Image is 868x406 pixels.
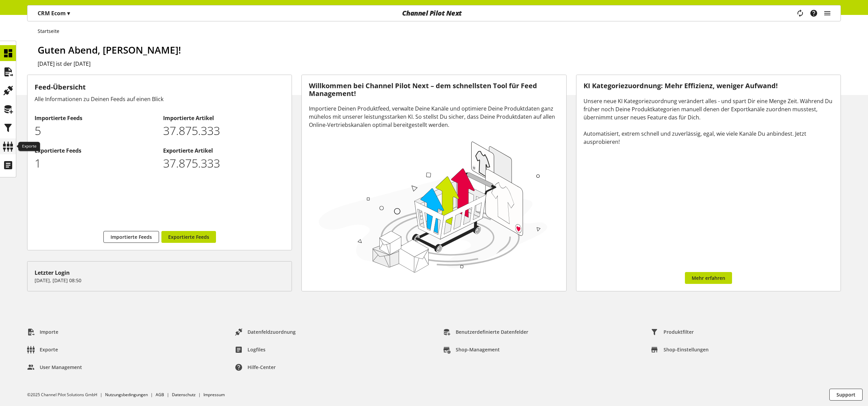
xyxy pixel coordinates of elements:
a: Hilfe-Center [230,361,281,373]
a: Impressum [203,392,225,398]
div: Importiere Deinen Produktfeed, verwalte Deine Kanäle und optimiere Deine Produktdaten ganz mühelo... [309,104,559,129]
a: Datenfeldzuordnung [230,326,301,338]
h2: [DATE] ist der [DATE] [38,60,841,68]
a: Logfiles [230,344,271,356]
div: Exporte [18,142,40,151]
p: 5 [35,122,156,139]
span: Logfiles [248,346,265,353]
span: Produktfilter [664,328,694,335]
a: Benutzerdefinierte Datenfelder [438,326,534,338]
a: Datenschutz [172,392,196,398]
div: Alle Informationen zu Deinen Feeds auf einen Blick [35,95,284,103]
span: Datenfeldzuordnung [248,328,296,335]
span: User Management [40,364,82,371]
a: Produktfilter [646,326,699,338]
p: [DATE], [DATE] 08:50 [35,277,284,284]
img: 78e1b9dcff1e8392d83655fcfc870417.svg [316,137,550,275]
a: Nutzungsbedingungen [105,392,148,398]
span: Importierte Feeds [111,233,152,240]
span: ▾ [67,9,70,17]
a: Shop-Einstellungen [646,344,714,356]
h2: Exportierte Feeds [35,147,156,155]
p: 1 [35,155,156,172]
h2: Importierte Artikel [163,114,284,122]
a: Mehr erfahren [685,272,732,284]
span: Importe [40,328,58,335]
button: Support [829,389,863,401]
span: Shop-Management [456,346,500,353]
span: Mehr erfahren [692,274,725,282]
span: Exportierte Feeds [168,233,209,240]
nav: main navigation [27,5,841,21]
a: Importe [22,326,64,338]
h2: Exportierte Artikel [163,147,284,155]
p: CRM Ecom [38,9,70,17]
span: Guten Abend, [PERSON_NAME]! [38,43,181,56]
div: Unsere neue KI Kategoriezuordnung verändert alles - und spart Dir eine Menge Zeit. Während Du frü... [584,97,833,146]
h3: KI Kategoriezuordnung: Mehr Effizienz, weniger Aufwand! [584,82,833,90]
p: 37875333 [163,155,284,172]
span: Shop-Einstellungen [664,346,709,353]
span: Exporte [40,346,58,353]
a: Exporte [22,344,63,356]
span: Benutzerdefinierte Datenfelder [456,328,528,335]
h2: Importierte Feeds [35,114,156,122]
a: AGB [156,392,164,398]
span: Support [836,391,855,398]
p: 37875333 [163,122,284,139]
h3: Feed-Übersicht [35,82,284,92]
a: User Management [22,361,87,373]
span: Hilfe-Center [248,364,276,371]
li: ©2025 Channel Pilot Solutions GmbH [27,392,105,398]
div: Letzter Login [35,269,284,277]
a: Exportierte Feeds [161,231,216,243]
h3: Willkommen bei Channel Pilot Next – dem schnellsten Tool für Feed Management! [309,82,559,97]
a: Shop-Management [438,344,505,356]
a: Importierte Feeds [103,231,159,243]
